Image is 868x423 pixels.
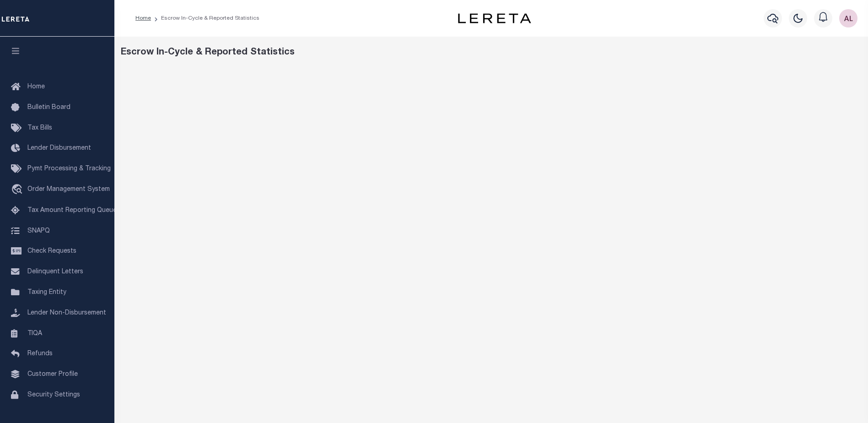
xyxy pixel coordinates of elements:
[27,125,52,131] span: Tax Bills
[27,371,78,378] span: Customer Profile
[27,207,117,214] span: Tax Amount Reporting Queue
[27,186,110,193] span: Order Management System
[121,46,862,60] div: Escrow In-Cycle & Reported Statistics
[27,248,76,255] span: Check Requests
[27,330,42,336] span: TIQA
[11,184,26,196] i: travel_explore
[27,228,50,234] span: SNAPQ
[27,269,83,275] span: Delinquent Letters
[27,84,45,90] span: Home
[27,145,91,152] span: Lender Disbursement
[27,392,80,398] span: Security Settings
[27,351,53,357] span: Refunds
[27,104,70,111] span: Bulletin Board
[27,166,111,172] span: Pymt Processing & Tracking
[135,16,151,21] a: Home
[27,289,66,296] span: Taxing Entity
[151,14,259,22] li: Escrow In-Cycle & Reported Statistics
[27,310,106,316] span: Lender Non-Disbursement
[458,13,531,23] img: logo-dark.svg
